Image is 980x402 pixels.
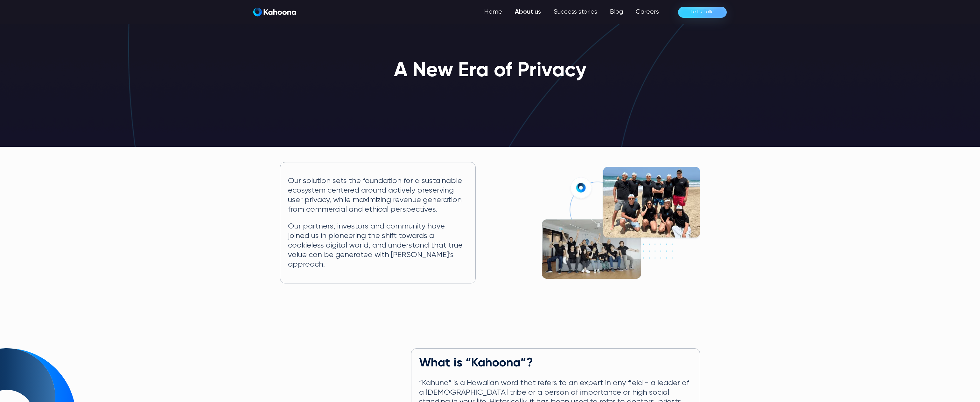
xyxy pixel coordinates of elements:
[629,6,665,18] a: Careers
[508,6,547,18] a: About us
[288,222,468,269] p: Our partners, investors and community have joined us in pioneering the shift towards a cookieless...
[547,6,604,18] a: Success stories
[678,7,727,18] a: Let’s Talk!
[288,176,468,214] p: Our solution sets the foundation for a sustainable ecosystem centered around actively preserving ...
[253,8,296,17] a: home
[604,6,629,18] a: Blog
[478,6,508,18] a: Home
[691,7,714,17] div: Let’s Talk!
[394,60,586,82] h1: A New Era of Privacy
[419,356,692,371] h2: What is “Kahoona”?
[253,8,296,17] img: Kahoona logo white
